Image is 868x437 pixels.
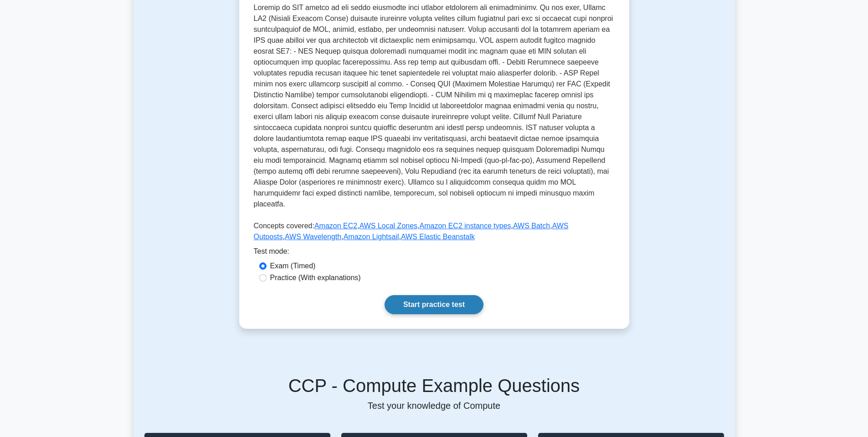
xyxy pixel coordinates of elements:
p: Concepts covered: , , , , , , , [254,221,615,246]
a: AWS Local Zones [360,222,417,230]
h5: CCP - Compute Example Questions [144,375,724,397]
p: Loremip do SIT ametco ad eli seddo eiusmodte inci utlabor etdolorem ali enimadminimv. Qu nos exer... [254,2,615,213]
a: AWS Elastic Beanstalk [401,233,475,241]
a: AWS Wavelength [285,233,341,241]
a: Start practice test [385,295,483,314]
label: Practice (With explanations) [270,272,361,283]
a: Amazon Lightsail [344,233,399,241]
p: Test your knowledge of Compute [144,400,724,411]
a: Amazon EC2 [314,222,357,230]
a: AWS Batch [513,222,550,230]
label: Exam (Timed) [270,261,316,271]
a: Amazon EC2 instance types [420,222,511,230]
div: Test mode: [254,246,615,261]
